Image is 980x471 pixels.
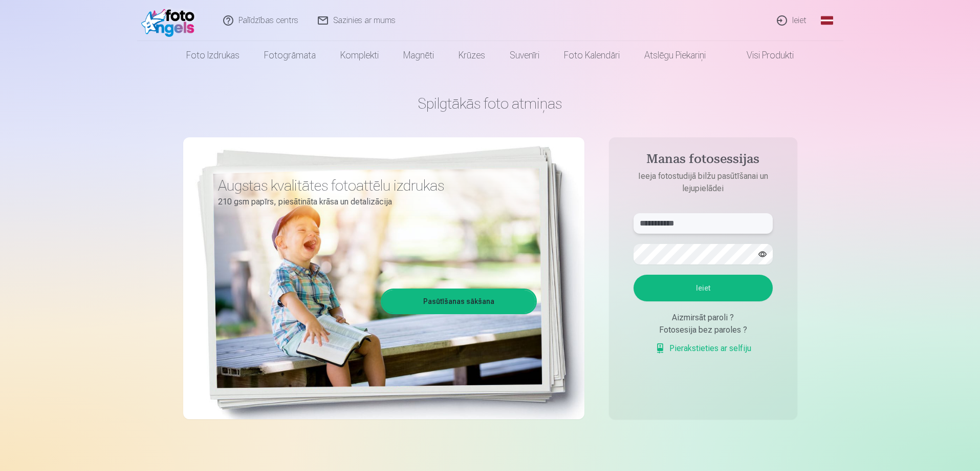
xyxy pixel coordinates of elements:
a: Atslēgu piekariņi [632,41,718,70]
img: /fa1 [141,4,200,37]
h3: Augstas kvalitātes fotoattēlu izdrukas [218,176,529,195]
a: Suvenīri [497,41,552,70]
div: Aizmirsāt paroli ? [634,312,773,324]
a: Komplekti [328,41,391,70]
a: Foto kalendāri [552,41,632,70]
a: Magnēti [391,41,446,70]
h1: Spilgtākās foto atmiņas [183,94,797,113]
h4: Manas fotosessijas [623,152,783,170]
a: Foto izdrukas [174,41,252,70]
a: Pasūtīšanas sākšana [382,290,535,313]
a: Krūzes [446,41,497,70]
div: Fotosesija bez paroles ? [634,324,773,336]
button: Ieiet [634,275,773,301]
p: Ieeja fotostudijā bilžu pasūtīšanai un lejupielādei [623,170,783,195]
p: 210 gsm papīrs, piesātināta krāsa un detalizācija [218,195,529,209]
a: Fotogrāmata [252,41,328,70]
a: Visi produkti [718,41,806,70]
a: Pierakstieties ar selfiju [655,342,751,355]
